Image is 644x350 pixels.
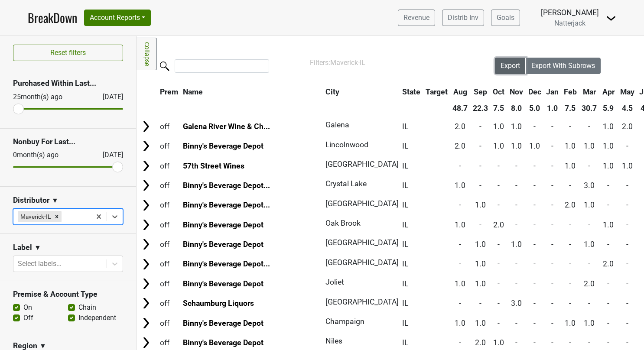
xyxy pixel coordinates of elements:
[569,220,571,229] span: -
[325,238,399,247] span: [GEOGRAPHIC_DATA]
[325,278,344,286] span: Joliet
[471,100,490,116] th: 22.3
[515,279,517,288] span: -
[565,201,576,209] span: 2.0
[606,13,616,23] img: Dropdown Menu
[533,181,536,190] span: -
[569,259,571,268] span: -
[565,142,576,150] span: 1.0
[515,259,517,268] span: -
[402,142,408,150] span: IL
[183,220,263,229] a: Binny's Beverage Depot
[479,181,481,190] span: -
[402,299,408,308] span: IL
[325,258,399,267] span: [GEOGRAPHIC_DATA]
[529,142,540,150] span: 1.0
[569,122,571,131] span: -
[526,84,543,100] th: Dec: activate to sort column ascending
[400,84,423,100] th: State: activate to sort column ascending
[569,240,571,249] span: -
[28,9,77,27] a: BreakDown
[158,117,180,136] td: off
[498,279,500,288] span: -
[140,297,153,310] img: Arrow right
[515,181,517,190] span: -
[498,181,500,190] span: -
[603,220,614,229] span: 1.0
[78,313,116,323] label: Independent
[402,338,408,347] span: IL
[498,319,500,327] span: -
[183,181,270,190] a: Binny's Beverage Depot...
[565,162,576,170] span: 1.0
[158,196,180,214] td: off
[498,259,500,268] span: -
[325,120,349,129] span: Galena
[588,259,590,268] span: -
[626,142,628,150] span: -
[507,100,525,116] th: 8.0
[551,201,553,209] span: -
[562,84,579,100] th: Feb: activate to sort column ascending
[493,220,504,229] span: 2.0
[325,140,368,149] span: Lincolnwood
[95,92,123,102] div: [DATE]
[158,215,180,234] td: off
[491,84,507,100] th: Oct: activate to sort column ascending
[584,279,595,288] span: 2.0
[52,211,62,222] div: Remove Maverick-IL
[475,259,486,268] span: 1.0
[533,240,536,249] span: -
[626,220,628,229] span: -
[455,122,465,131] span: 2.0
[137,84,157,100] th: &nbsp;: activate to sort column ascending
[626,338,628,347] span: -
[479,220,481,229] span: -
[600,84,617,100] th: Apr: activate to sort column ascending
[479,162,481,170] span: -
[402,220,408,229] span: IL
[626,319,628,327] span: -
[533,259,536,268] span: -
[140,179,153,192] img: Arrow right
[607,240,609,249] span: -
[450,84,470,100] th: Aug: activate to sort column ascending
[450,100,470,116] th: 48.7
[565,319,576,327] span: 1.0
[402,122,408,131] span: IL
[459,259,461,268] span: -
[569,299,571,308] span: -
[544,84,561,100] th: Jan: activate to sort column ascending
[402,201,408,209] span: IL
[511,240,522,249] span: 1.0
[18,211,52,222] div: Maverick-IL
[533,162,536,170] span: -
[493,122,504,131] span: 1.0
[562,100,579,116] th: 7.5
[455,279,465,288] span: 1.0
[140,277,153,290] img: Arrow right
[526,100,543,116] th: 5.0
[459,201,461,209] span: -
[551,259,553,268] span: -
[626,279,628,288] span: -
[607,201,609,209] span: -
[442,10,484,26] a: Distrib Inv
[13,45,123,61] button: Reset filters
[426,87,448,96] span: Target
[607,181,609,190] span: -
[588,299,590,308] span: -
[526,58,601,74] button: Export With Subrows
[569,338,571,347] span: -
[584,319,595,327] span: 1.0
[511,122,522,131] span: 1.0
[531,62,595,70] span: Export With Subrows
[533,319,536,327] span: -
[402,259,408,268] span: IL
[183,319,263,327] a: Binny's Beverage Depot
[183,87,203,96] span: Name
[402,279,408,288] span: IL
[402,181,408,190] span: IL
[541,7,599,18] div: [PERSON_NAME]
[158,84,180,100] th: Prem: activate to sort column ascending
